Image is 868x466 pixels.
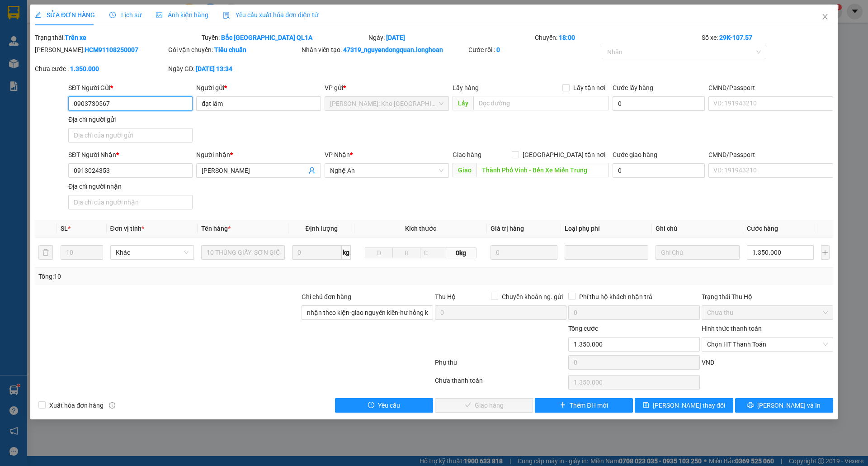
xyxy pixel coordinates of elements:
[453,151,481,158] span: Giao hàng
[68,128,193,143] input: Địa chỉ của người gửi
[109,402,115,409] span: info-circle
[707,306,828,319] span: Chưa thu
[534,33,701,43] div: Chuyến:
[468,45,600,55] div: Cước rồi :
[708,83,833,93] div: CMND/Passport
[38,271,335,281] div: Tổng: 10
[35,12,41,18] span: edit
[65,34,86,41] b: Trên xe
[325,83,449,93] div: VP gửi
[156,11,208,19] span: Ảnh kiện hàng
[302,305,433,320] input: Ghi chú đơn hàng
[707,338,828,351] span: Chọn HT Thanh Toán
[368,402,374,409] span: exclamation-circle
[635,398,733,413] button: save[PERSON_NAME] thay đổi
[68,83,193,93] div: SĐT Người Gửi
[308,167,316,174] span: user-add
[473,96,609,110] input: Dọc đường
[821,245,830,260] button: plus
[196,83,321,93] div: Người gửi
[435,293,456,300] span: Thu Hộ
[378,400,400,410] span: Yêu cầu
[70,65,99,72] b: 1.350.000
[223,12,230,19] img: icon
[445,247,476,258] span: 0kg
[453,96,473,110] span: Lấy
[11,35,207,70] span: CSKH:
[68,195,193,209] input: Địa chỉ của người nhận
[109,11,142,19] span: Lịch sử
[702,325,762,332] label: Hình thức thanh toán
[116,246,189,259] span: Khác
[305,225,337,232] span: Định lượng
[34,33,201,43] div: Trạng thái:
[35,45,166,55] div: [PERSON_NAME]:
[570,400,608,410] span: Thêm ĐH mới
[365,247,393,258] input: D
[68,150,193,160] div: SĐT Người Nhận
[747,225,778,232] span: Cước hàng
[570,83,609,93] span: Lấy tận nơi
[214,46,246,53] b: Tiêu chuẩn
[405,225,436,232] span: Kích thước
[168,45,300,55] div: Gói vận chuyển:
[491,245,558,260] input: 0
[201,245,285,260] input: VD: Bàn, Ghế
[434,376,567,391] div: Chưa thanh toán
[46,400,107,410] span: Xuất hóa đơn hàng
[221,34,312,41] b: Bắc [GEOGRAPHIC_DATA] QL1A
[420,247,445,258] input: C
[201,33,368,43] div: Tuyến:
[168,64,300,74] div: Ngày GD:
[85,46,138,53] b: HCM91108250007
[453,163,476,177] span: Giao
[757,400,821,410] span: [PERSON_NAME] và In
[812,5,838,30] button: Close
[613,96,705,111] input: Cước lấy hàng
[535,398,633,413] button: plusThêm ĐH mới
[708,150,833,160] div: CMND/Passport
[491,225,524,232] span: Giá trị hàng
[61,225,68,232] span: SL
[325,151,350,158] span: VP Nhận
[368,33,534,43] div: Ngày:
[613,84,653,91] label: Cước lấy hàng
[453,84,479,91] span: Lấy hàng
[613,151,657,158] label: Cước giao hàng
[109,12,116,18] span: clock-circle
[330,164,443,177] span: Nghệ An
[392,247,420,258] input: R
[342,245,351,260] span: kg
[435,398,533,413] button: checkGiao hàng
[652,220,743,238] th: Ghi chú
[560,402,566,409] span: plus
[653,400,725,410] span: [PERSON_NAME] thay đổi
[196,150,321,160] div: Người nhận
[52,35,207,70] span: [PHONE_NUMBER] (7h - 21h)
[434,357,567,373] div: Phụ thu
[701,33,834,43] div: Số xe:
[330,97,443,110] span: Hồ Chí Minh: Kho Thủ Đức & Quận 9
[702,359,714,366] span: VND
[302,293,351,300] label: Ghi chú đơn hàng
[156,12,162,18] span: picture
[386,34,405,41] b: [DATE]
[23,13,193,23] strong: BIÊN NHẬN VẬN CHUYỂN BẢO AN EXPRESS
[335,398,433,413] button: exclamation-circleYêu cầu
[496,46,500,53] b: 0
[68,181,193,191] div: Địa chỉ người nhận
[476,163,609,177] input: Dọc đường
[559,34,575,41] b: 18:00
[735,398,833,413] button: printer[PERSON_NAME] và In
[110,225,144,232] span: Đơn vị tính
[643,402,649,409] span: save
[35,64,166,74] div: Chưa cước :
[656,245,739,260] input: Ghi Chú
[196,65,232,72] b: [DATE] 13:34
[20,25,195,32] strong: (Công Ty TNHH Chuyển Phát Nhanh Bảo An - MST: 0109597835)
[719,34,752,41] b: 29K-107.57
[568,325,598,332] span: Tổng cước
[343,46,443,53] b: 47319_nguyendongquan.longhoan
[68,114,193,124] div: Địa chỉ người gửi
[561,220,652,238] th: Loại phụ phí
